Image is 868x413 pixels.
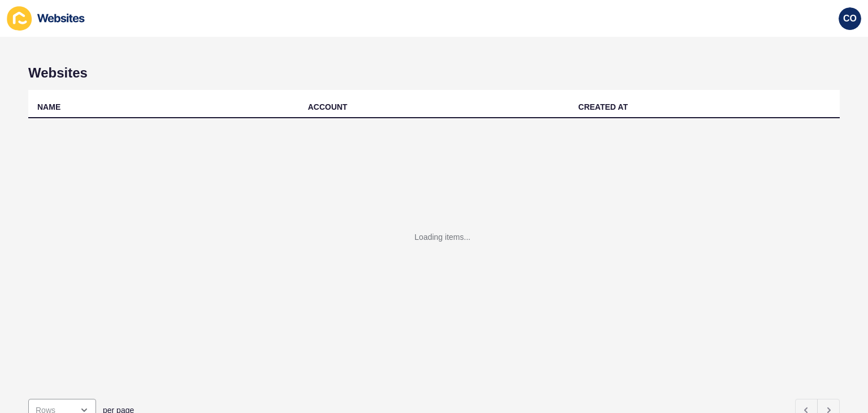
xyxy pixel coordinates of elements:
[28,65,840,81] h1: Websites
[843,13,857,24] span: CO
[578,101,628,113] div: CREATED AT
[415,231,471,243] div: Loading items...
[308,101,348,113] div: ACCOUNT
[37,101,60,113] div: NAME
